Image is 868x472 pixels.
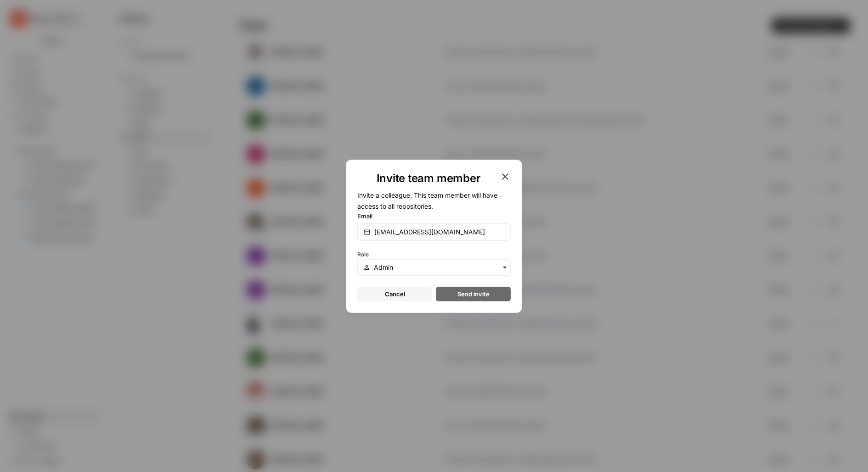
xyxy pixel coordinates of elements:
span: Role [357,251,369,258]
button: Send invite [436,287,511,301]
label: Email [357,211,511,221]
span: Invite a colleague. This team member will have access to all repositories. [357,191,497,210]
button: Cancel [357,287,432,301]
span: Cancel [385,289,405,299]
h1: Invite team member [357,171,500,186]
input: Admin [374,263,505,272]
span: Send invite [457,289,490,299]
input: email@company.com [374,228,505,237]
